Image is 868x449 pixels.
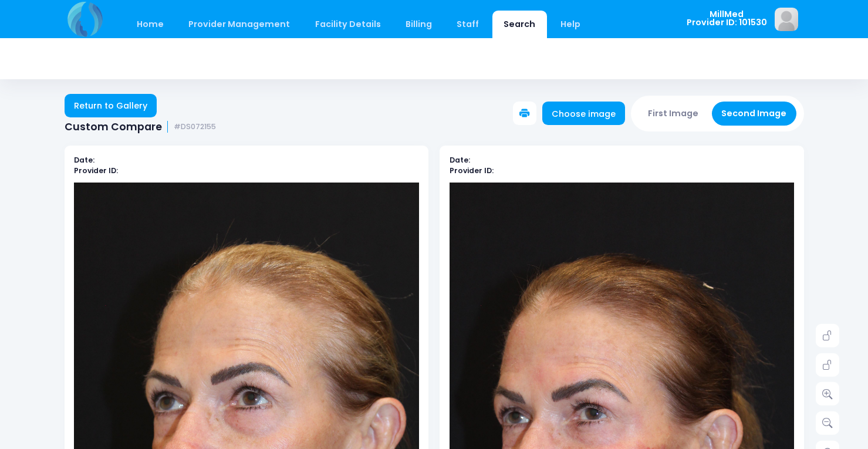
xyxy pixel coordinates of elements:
small: #DS072155 [174,123,216,131]
a: Billing [394,11,443,38]
a: Facility Details [303,11,392,38]
span: Custom Compare [65,121,162,133]
b: Provider ID: [450,166,494,175]
a: Provider Management [177,11,302,38]
a: Staff [445,11,491,38]
a: Return to Gallery [65,94,157,117]
b: Date: [450,155,470,165]
img: image [775,8,798,31]
a: Home [126,11,175,38]
button: First Image [639,102,708,126]
a: Search [492,11,547,38]
a: Help [549,11,592,38]
a: Choose image [542,102,626,125]
b: Date: [74,155,94,165]
button: Second Image [712,102,796,126]
span: MillMed Provider ID: 101530 [687,10,767,27]
b: Provider ID: [74,166,118,175]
